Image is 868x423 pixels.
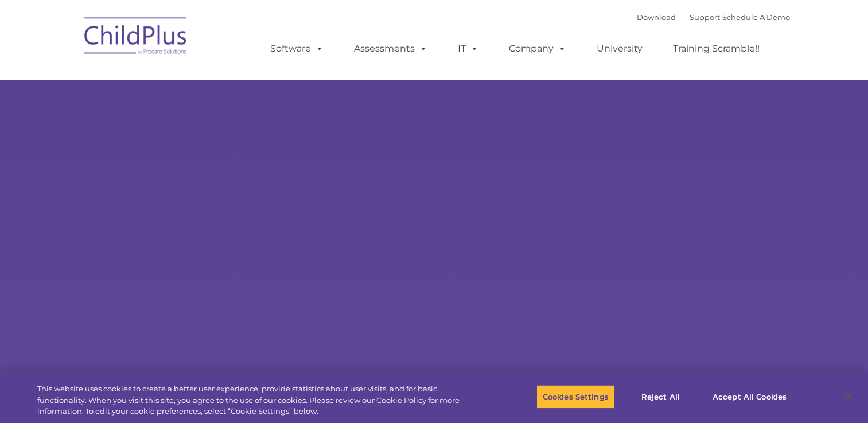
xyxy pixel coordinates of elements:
a: Training Scramble!! [661,37,771,60]
button: Cookies Settings [536,385,615,409]
a: University [585,37,654,60]
a: Assessments [342,37,439,60]
a: Download [637,13,676,22]
div: This website uses cookies to create a better user experience, provide statistics about user visit... [37,383,477,417]
a: Support [690,13,720,22]
a: Software [259,37,335,60]
button: Close [837,384,862,409]
button: Reject All [625,385,696,409]
a: IT [446,37,490,60]
img: ChildPlus by Procare Solutions [79,9,193,66]
font: | [637,13,790,22]
a: Schedule A Demo [722,13,790,22]
a: Company [497,37,578,60]
button: Accept All Cookies [706,385,793,409]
